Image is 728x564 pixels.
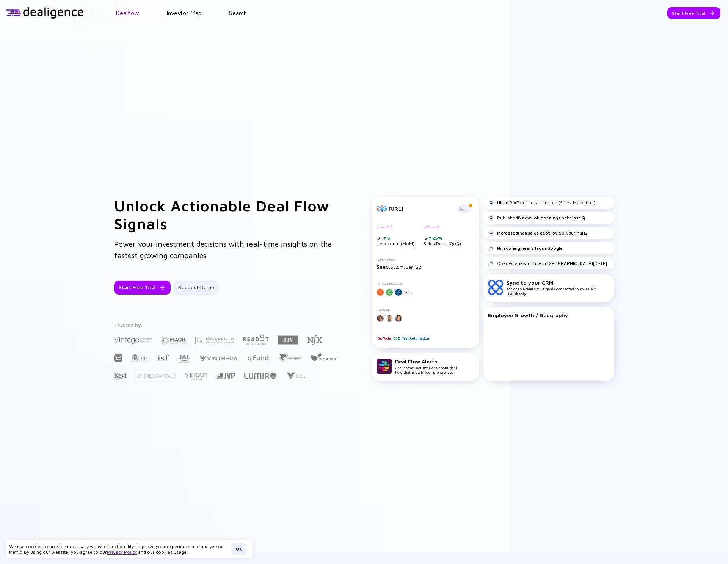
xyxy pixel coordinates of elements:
div: B2B [392,334,400,342]
span: Power your investment decisions with real-time insights on the fastest growing companies [114,240,332,260]
div: $5.5m, Jan `22 [377,263,474,270]
div: 25% [431,235,442,241]
img: The Elephant [278,354,301,362]
div: Published in the [488,215,585,221]
img: Israel Secondary Fund [157,354,169,361]
strong: 5 engineers from Google [508,245,563,251]
a: Search [229,9,247,16]
div: Opened a [DATE] [488,260,607,266]
span: Seed, [377,263,391,270]
img: Lumir Ventures [244,373,276,379]
div: Employee Growth / Geography [488,312,610,318]
div: Trusted by: [114,322,339,328]
div: Notable Investors [377,282,474,285]
strong: H2 [582,230,588,236]
img: Key1 Capital [114,373,127,380]
div: Hired [488,245,563,251]
strong: new office in [GEOGRAPHIC_DATA] [518,260,593,266]
img: Jerusalem Venture Partners [217,373,235,379]
button: Request Demo [174,281,219,295]
img: JAL Ventures [178,355,190,363]
strong: 8 new job openings [518,215,560,221]
div: Get instant notifications about deal flow that match your preferences [395,358,457,374]
img: Red Dot Capital Partners [243,333,269,345]
a: Privacy Policy [107,549,137,555]
div: Actionable deal flow signals connected to your CRM seamlessly [507,279,610,296]
img: Viola Growth [286,372,306,379]
strong: Hired 2 VPs [497,200,522,205]
img: Greenfield Partners [195,337,234,344]
div: in the last month (Sales,Marketing) [488,200,595,206]
div: [URL] [389,205,453,212]
strong: Increased [497,230,518,236]
img: Vinthera [199,355,238,362]
div: 5 [424,235,461,241]
strong: sales dept. by 50% [528,230,568,236]
div: We use cookies to provide necessary website functionality, improve your experience and analyze ou... [9,544,228,555]
div: 6 [386,235,391,241]
img: FINTOP Capital [132,354,147,362]
div: Headcount (MoM) [377,225,414,247]
button: OK [231,543,246,555]
div: Last Funding [377,258,474,262]
div: Sales Dept. (QoQ) [424,225,461,247]
div: Founders [377,308,474,312]
img: Q Fund [247,354,269,363]
img: Vintage Investment Partners [114,336,152,345]
div: their during [488,230,588,236]
a: Investor Map [166,9,202,16]
div: Sync to your CRM [507,279,610,286]
img: JBV Capital [278,335,298,345]
img: Team8 [311,353,338,361]
img: Strait Capital [185,373,208,380]
button: Start Free Trial [114,281,171,295]
img: Maor Investments [161,334,186,347]
img: NFX [307,335,322,345]
h1: Unlock Actionable Deal Flow Signals [114,197,342,232]
strong: last Q [572,215,585,221]
a: Dealflow [116,9,139,16]
div: DevTools [377,334,392,342]
img: Entrée Capital [136,373,176,379]
div: 31 [377,235,414,241]
div: Deal Flow Alerts [395,358,457,365]
button: Start Free Trial [667,7,720,19]
div: Test Automation [402,334,430,342]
